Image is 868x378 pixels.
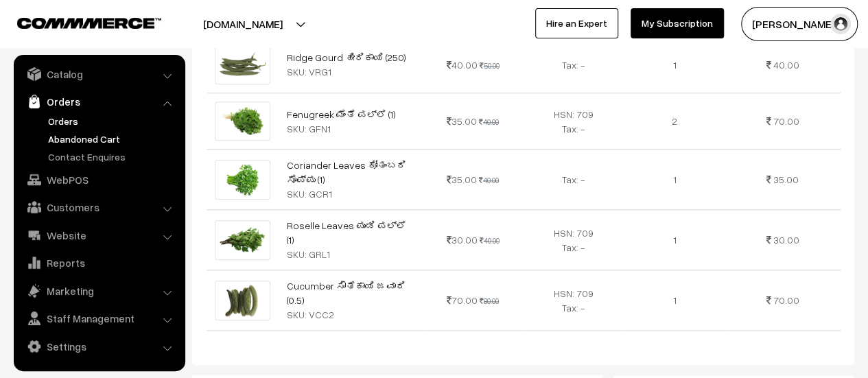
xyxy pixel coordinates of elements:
[672,115,677,127] span: 2
[17,62,180,86] a: Catalog
[447,234,478,246] span: 30.00
[447,115,477,127] span: 35.00
[215,220,270,259] img: RoselleLeaves.png
[17,14,137,30] a: COMMMERCE
[554,287,594,314] span: HSN: 709 Tax: -
[17,306,180,331] a: Staff Management
[562,174,585,185] span: Tax: -
[554,227,594,253] span: HSN: 709 Tax: -
[773,294,799,306] span: 70.00
[45,150,180,164] a: Contact Enquires
[673,294,677,306] span: 1
[17,279,180,303] a: Marketing
[215,45,270,84] img: RidgeGourd.png
[287,64,414,79] div: SKU: VRG1
[17,18,161,28] img: COMMMERCE
[287,307,414,322] div: SKU: VCC2
[479,117,499,126] strike: 40.00
[480,61,500,70] strike: 50.00
[447,59,478,71] span: 40.00
[17,334,180,359] a: Settings
[287,280,406,306] a: Cucumber ಸೌತೆಕಾಯಿ ಜವಾರಿ (0.5)
[480,236,500,245] strike: 40.00
[830,14,851,34] img: user
[287,159,406,185] a: Coriander Leaves ಕೋತಂಬರಿ ಸೊಪ್ಪು (1)
[215,102,270,141] img: Fenugreek.png
[17,89,180,114] a: Orders
[773,115,799,127] span: 70.00
[155,7,331,41] button: [DOMAIN_NAME]
[741,7,858,41] button: [PERSON_NAME]
[631,8,724,38] a: My Subscription
[479,176,499,185] strike: 40.00
[480,296,499,305] strike: 80.00
[287,220,406,246] a: Roselle Leaves ಪುಂಡಿ ಪಲ್ಲೆ (1)
[287,247,414,261] div: SKU: GRL1
[535,8,618,38] a: Hire an Expert
[17,195,180,220] a: Customers
[287,108,396,120] a: Fenugreek ಮೆಂತೆ ಪಲ್ಲೆ (1)
[17,250,180,275] a: Reports
[673,174,677,185] span: 1
[773,174,799,185] span: 35.00
[562,59,585,71] span: Tax: -
[287,187,414,201] div: SKU: GCR1
[673,234,677,246] span: 1
[287,121,414,136] div: SKU: GFN1
[447,174,477,185] span: 35.00
[17,223,180,248] a: Website
[45,132,180,146] a: Abandoned Cart
[17,167,180,192] a: WebPOS
[554,108,594,134] span: HSN: 709 Tax: -
[673,59,677,71] span: 1
[287,51,406,63] a: Ridge Gourd ಹೀರಿಕಾಯಿ (250)
[45,114,180,128] a: Orders
[773,59,799,71] span: 40.00
[773,234,799,246] span: 30.00
[447,294,478,306] span: 70.00
[215,160,270,199] img: CorianderLeaves.png
[215,281,270,320] img: Cucumber.png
